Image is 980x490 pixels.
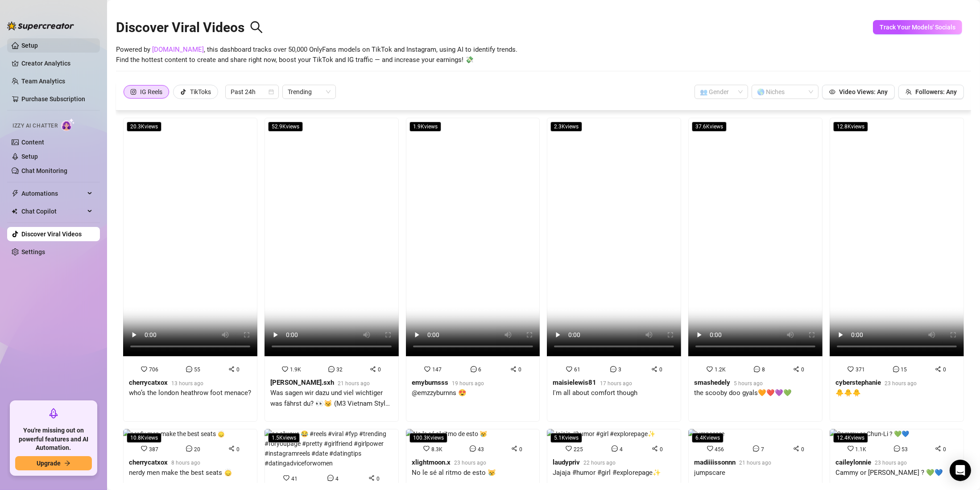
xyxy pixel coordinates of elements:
[822,85,895,99] button: Video Views: Any
[651,366,657,372] span: share-alt
[186,445,192,452] span: message
[935,445,941,452] span: share-alt
[848,445,854,452] span: heart
[893,366,899,372] span: message
[943,446,946,453] span: 0
[141,445,147,452] span: heart
[739,460,771,466] span: 21 hours ago
[943,366,946,373] span: 0
[848,366,854,372] span: heart
[152,45,204,54] a: [DOMAIN_NAME]
[452,380,484,387] span: 19 hours ago
[660,446,663,453] span: 0
[454,460,486,466] span: 23 hours ago
[801,446,804,453] span: 0
[270,379,334,387] strong: [PERSON_NAME].sxh
[901,366,907,373] span: 15
[839,88,888,95] span: Video Views: Any
[574,366,580,373] span: 61
[707,445,713,452] span: heart
[753,445,759,452] span: message
[116,19,263,36] h2: Discover Viral Videos
[574,446,583,453] span: 225
[171,380,203,387] span: 13 hours ago
[269,89,274,95] span: calendar
[715,366,726,373] span: 1.2K
[833,122,868,132] span: 12.8K views
[265,429,399,468] img: as always 😂 #reels #viral #fyp #trending #foryoupage #pretty #girlfriend #girlpower #instagramree...
[378,366,381,373] span: 0
[231,85,273,99] span: Past 24h
[282,366,288,372] span: heart
[412,379,448,387] strong: emyburnsss
[190,85,211,99] div: TikToks
[291,476,298,482] span: 41
[21,56,93,70] a: Creator Analytics
[754,366,760,372] span: message
[412,388,484,399] div: @emzzyburnns 😍
[833,433,868,443] span: 12.4K views
[21,248,45,255] a: Settings
[518,366,521,373] span: 0
[618,366,621,373] span: 3
[140,85,162,99] div: IG Reels
[130,89,136,95] span: instagram
[553,379,596,387] strong: maisielewis81
[21,153,38,160] a: Setup
[550,122,582,132] span: 2.3K views
[715,446,724,453] span: 456
[547,118,681,421] a: 2.3Kviews6130maisielewis8117 hours agoI'm all about comfort though
[412,468,496,478] div: No le sé al ritmo de esto 😿
[761,446,764,453] span: 7
[336,366,343,373] span: 32
[830,118,964,421] a: 12.8Kviews371150cyberstephanie23 hours ago🐥🐥🐥
[376,476,380,482] span: 0
[406,118,540,421] a: 1.9Kviews14760emyburnsss19 hours ago@emzzyburnns 😍
[478,446,484,453] span: 43
[21,186,85,201] span: Automations
[12,122,58,130] span: Izzy AI Chatter
[149,446,158,453] span: 387
[915,88,957,95] span: Followers: Any
[762,366,765,373] span: 8
[659,366,662,373] span: 0
[12,208,17,214] img: Chat Copilot
[127,122,161,132] span: 20.3K views
[620,446,623,453] span: 4
[801,366,804,373] span: 0
[21,167,67,174] a: Chat Monitoring
[21,92,93,106] a: Purchase Subscription
[692,122,727,132] span: 37.6K views
[547,429,655,439] img: Jajaja #humor #girl #explorepage✨
[7,21,74,30] img: logo-BBDzfeDw.svg
[856,446,867,453] span: 1.1K
[12,190,19,197] span: thunderbolt
[600,380,632,387] span: 17 hours ago
[423,445,430,452] span: heart
[21,42,38,49] a: Setup
[327,475,334,481] span: message
[370,366,376,372] span: share-alt
[829,89,835,95] span: eye
[236,366,240,373] span: 0
[290,366,301,373] span: 1.9K
[127,433,161,443] span: 10.8K views
[694,388,792,399] div: the scooby doo gyals🧡❤️💜💚
[950,460,971,481] div: Open Intercom Messenger
[149,366,158,373] span: 706
[835,468,943,478] div: Cammy or [PERSON_NAME] ? 💚💙
[553,388,637,399] div: I'm all about comfort though
[553,458,580,466] strong: laudypriv
[129,388,251,399] div: who’s the london heathrow foot menace?
[610,366,616,372] span: message
[894,445,900,452] span: message
[116,45,517,66] span: Powered by , this dashboard tracks over 50,000 OnlyFans models on TikTok and Instagram, using AI ...
[21,139,44,146] a: Content
[566,366,572,372] span: heart
[431,446,442,453] span: 8.3K
[228,445,235,452] span: share-alt
[793,366,799,372] span: share-alt
[236,446,240,453] span: 0
[694,379,730,387] strong: smashedely
[270,388,393,409] div: Was sagen wir dazu und viel wichtiger was fährst du? 👀😼 (M3 Vietnam Style lmao) #auto #autos #bmw...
